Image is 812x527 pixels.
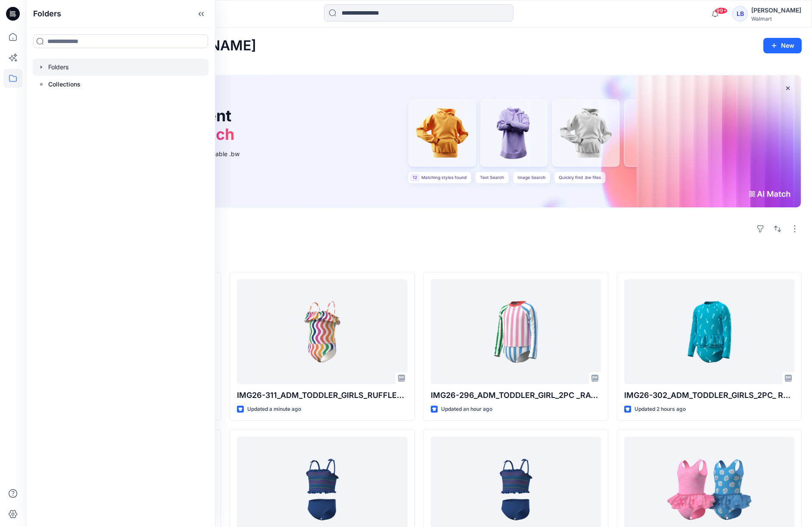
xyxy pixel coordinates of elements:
a: IMG26-296_ADM_TODDLER_GIRL_2PC _RAGLAN_RG_W_SCOOP_BOTTOM [431,279,601,384]
p: IMG26-302_ADM_TODDLER_GIRLS_2PC_ RUFFLE_RG_W_SCOOP_BTTM [624,389,794,401]
p: IMG26-311_ADM_TODDLER_GIRLS_RUFFLE_NECKLINE_1PC - UPDATED (1) [237,389,407,401]
p: Updated 2 hours ago [635,405,686,414]
div: Walmart [751,15,801,22]
p: Updated a minute ago [247,405,301,414]
a: IMG26-311_ADM_TODDLER_GIRLS_RUFFLE_NECKLINE_1PC - UPDATED (1) [237,279,407,384]
div: LB [732,6,748,22]
div: [PERSON_NAME] [751,5,801,15]
a: IMG26-302_ADM_TODDLER_GIRLS_2PC_ RUFFLE_RG_W_SCOOP_BTTM [624,279,794,384]
p: Collections [48,79,81,89]
h4: Styles [36,253,802,263]
span: 99+ [715,7,728,14]
p: IMG26-296_ADM_TODDLER_GIRL_2PC _RAGLAN_RG_W_SCOOP_BOTTOM [431,389,601,401]
button: New [763,38,802,53]
p: Updated an hour ago [441,405,492,414]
